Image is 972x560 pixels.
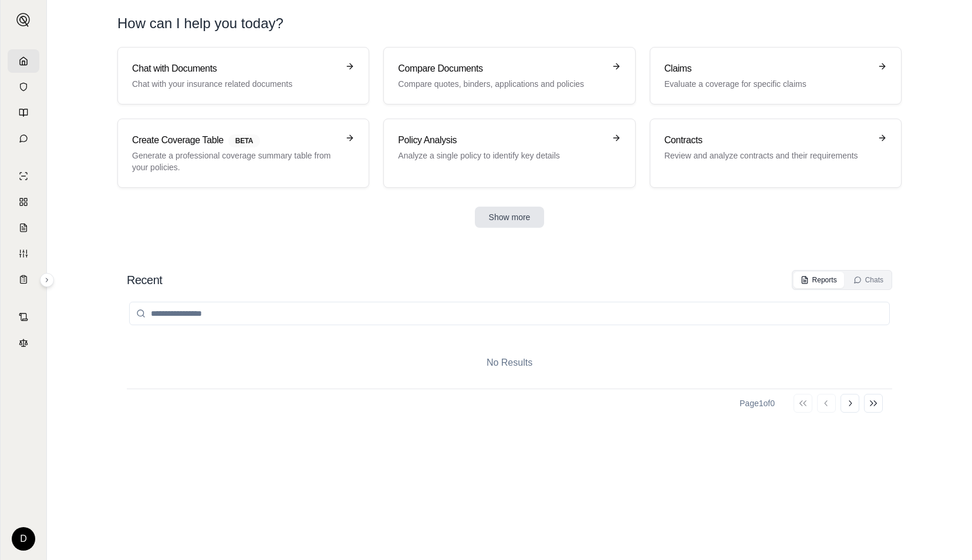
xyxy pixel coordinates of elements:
[383,119,635,188] a: Policy AnalysisAnalyze a single policy to identify key details
[228,134,260,147] span: BETA
[398,150,604,161] p: Analyze a single policy to identify key details
[475,207,545,228] button: Show more
[383,47,635,104] a: Compare DocumentsCompare quotes, binders, applications and policies
[8,190,39,214] a: Policy Comparisons
[398,62,604,76] h3: Compare Documents
[127,272,162,288] h2: Recent
[8,268,39,291] a: Coverage Table
[132,133,338,147] h3: Create Coverage Table
[8,75,39,99] a: Documents Vault
[8,49,39,73] a: Home
[8,331,39,355] a: Legal Search Engine
[12,8,35,32] button: Expand sidebar
[8,127,39,150] a: Chat
[801,275,837,285] div: Reports
[8,305,39,329] a: Contract Analysis
[846,272,890,288] button: Chats
[117,47,369,104] a: Chat with DocumentsChat with your insurance related documents
[8,101,39,124] a: Prompt Library
[664,78,870,90] p: Evaluate a coverage for specific claims
[117,119,369,188] a: Create Coverage TableBETAGenerate a professional coverage summary table from your policies.
[664,62,870,76] h3: Claims
[132,150,338,173] p: Generate a professional coverage summary table from your policies.
[664,133,870,147] h3: Contracts
[132,62,338,76] h3: Chat with Documents
[853,275,883,285] div: Chats
[127,337,892,389] div: No Results
[650,47,902,104] a: ClaimsEvaluate a coverage for specific claims
[117,14,902,33] h1: How can I help you today?
[398,78,604,90] p: Compare quotes, binders, applications and policies
[398,133,604,147] h3: Policy Analysis
[12,527,35,551] div: D
[8,242,39,265] a: Custom Report
[664,150,870,161] p: Review and analyze contracts and their requirements
[8,216,39,239] a: Claim Coverage
[794,272,844,288] button: Reports
[40,273,54,287] button: Expand sidebar
[650,119,902,188] a: ContractsReview and analyze contracts and their requirements
[132,78,338,90] p: Chat with your insurance related documents
[740,397,775,409] div: Page 1 of 0
[16,13,31,27] img: Expand sidebar
[8,164,39,188] a: Single Policy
